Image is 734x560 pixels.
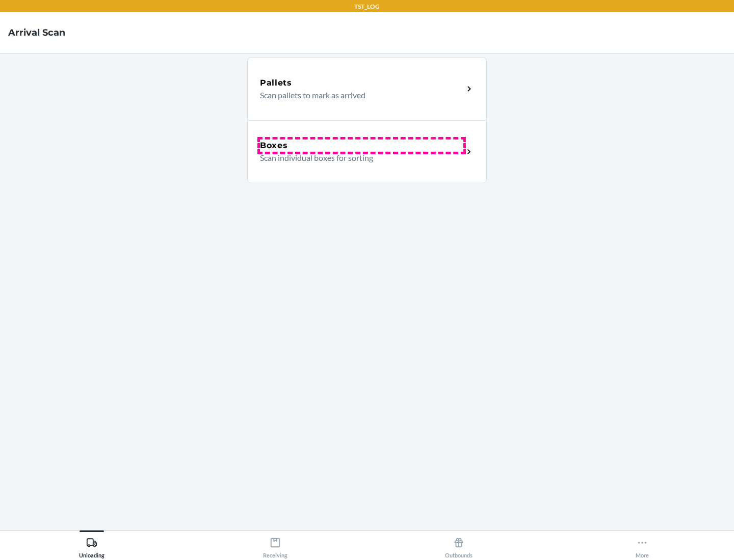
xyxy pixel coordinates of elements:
[247,120,487,183] a: BoxesScan individual boxes for sorting
[263,533,287,558] div: Receiving
[550,530,734,558] button: More
[260,152,455,164] p: Scan individual boxes for sorting
[367,530,550,558] button: Outbounds
[260,89,455,101] p: Scan pallets to mark as arrived
[260,139,288,152] h5: Boxes
[636,533,649,558] div: More
[260,77,292,89] h5: Pallets
[79,533,104,558] div: Unloading
[445,533,473,558] div: Outbounds
[183,530,367,558] button: Receiving
[354,2,380,11] p: TST_LOG
[8,26,65,39] h4: Arrival Scan
[247,57,487,120] a: PalletsScan pallets to mark as arrived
